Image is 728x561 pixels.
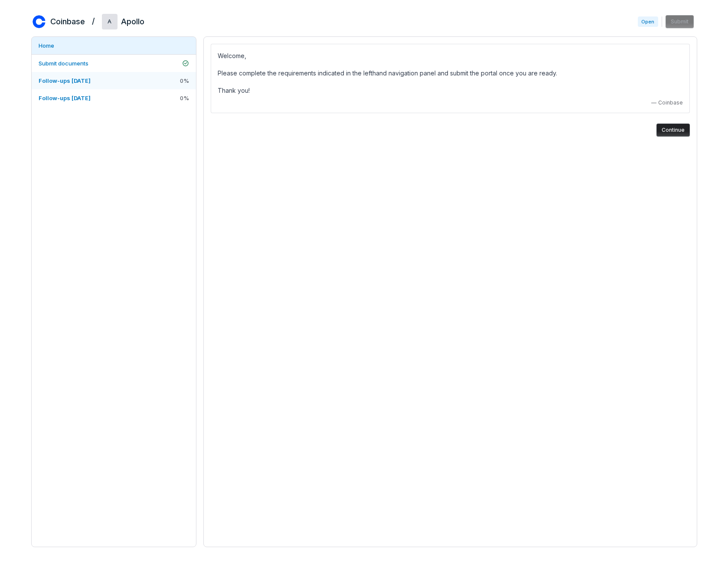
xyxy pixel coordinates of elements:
[39,60,88,67] span: Submit documents
[32,37,196,54] a: Home
[656,124,690,137] button: Continue
[92,14,95,27] h2: /
[218,85,683,96] p: Thank you!
[218,51,683,61] p: Welcome,
[32,89,196,107] a: Follow-ups [DATE]0%
[32,55,196,72] a: Submit documents
[651,99,656,106] span: —
[180,94,189,102] span: 0 %
[39,77,91,84] span: Follow-ups [DATE]
[218,68,683,78] p: Please complete the requirements indicated in the lefthand navigation panel and submit the portal...
[638,16,658,27] span: Open
[39,95,91,101] span: Follow-ups [DATE]
[50,16,85,27] h2: Coinbase
[180,77,189,85] span: 0 %
[658,99,683,106] span: Coinbase
[121,16,144,27] h2: Apollo
[32,72,196,89] a: Follow-ups [DATE]0%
